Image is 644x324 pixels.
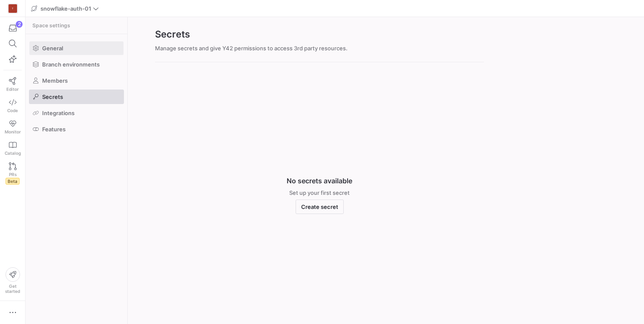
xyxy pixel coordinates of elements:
[6,87,19,92] span: Editor
[5,150,21,156] span: Catalog
[42,126,66,133] span: Features
[3,95,22,116] a: Code
[5,129,21,134] span: Monitor
[29,73,124,88] a: Members
[29,106,124,120] a: Integrations
[16,21,23,28] div: 2
[42,61,100,68] span: Branch environments
[6,178,20,185] span: Beta
[42,77,68,84] span: Members
[32,23,70,29] span: Space settings
[3,74,22,95] a: Editor
[3,116,22,138] a: Monitor
[29,41,124,55] a: General
[7,108,18,113] span: Code
[5,283,20,294] span: Get started
[3,159,22,188] a: PRsBeta
[3,1,22,16] a: T
[29,3,101,14] button: snowflake-auth-01
[40,5,91,12] span: snowflake-auth-01
[3,20,22,36] button: 2
[155,27,484,41] h2: Secrets
[301,203,338,210] span: Create secret
[29,90,124,104] a: Secrets
[9,4,17,13] div: T
[42,45,63,52] span: General
[42,110,75,116] span: Integrations
[3,138,22,159] a: Catalog
[42,93,63,100] span: Secrets
[9,172,17,177] span: PRs
[155,45,484,52] div: Manage secrets and give Y42 permissions to access 3rd party resources.
[3,264,22,297] button: Getstarted
[29,122,124,136] a: Features
[29,57,124,72] a: Branch environments
[287,176,352,186] h3: No secrets available
[296,200,344,214] button: Create secret
[289,189,350,196] span: Set up your first secret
